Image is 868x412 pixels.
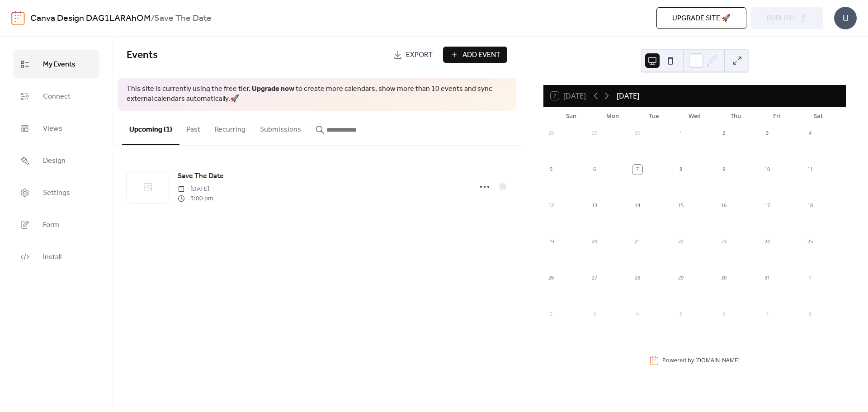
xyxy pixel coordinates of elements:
div: 15 [676,201,686,211]
a: Settings [14,179,99,206]
div: 21 [632,237,642,247]
div: 8 [805,309,815,319]
span: Save The Date [178,171,224,182]
span: My Events [43,57,75,71]
div: 12 [546,201,556,211]
div: 28 [546,128,556,138]
div: 14 [632,201,642,211]
a: Install [14,243,99,270]
span: Export [406,50,433,61]
button: Upcoming (1) [122,111,179,145]
div: 19 [546,237,556,247]
span: This site is currently using the free tier. to create more calendars, show more than 10 events an... [127,84,507,104]
div: 31 [762,273,772,283]
span: Design [43,154,66,168]
div: 9 [719,165,729,175]
div: 26 [546,273,556,283]
div: 24 [762,237,772,247]
div: 18 [805,201,815,211]
div: 3 [590,309,599,319]
div: 1 [676,128,686,138]
div: 25 [805,237,815,247]
span: [DATE] [178,185,213,194]
div: Mon [592,107,633,125]
img: logo [11,11,25,25]
span: Settings [43,186,70,200]
a: Design [14,147,99,174]
div: 13 [590,201,599,211]
div: 17 [762,201,772,211]
div: 30 [632,128,642,138]
span: 3:00 pm [178,194,213,204]
div: Fri [756,107,797,125]
span: Connect [43,90,71,104]
button: Add Event [443,47,507,63]
a: Upgrade now [252,82,294,96]
div: 3 [762,128,772,138]
div: 30 [719,273,729,283]
a: Save The Date [178,170,224,182]
b: / [151,10,154,27]
div: 28 [632,273,642,283]
div: 7 [632,165,642,175]
div: 20 [590,237,599,247]
div: Tue [633,107,674,125]
div: 4 [632,309,642,319]
div: 22 [676,237,686,247]
div: 2 [719,128,729,138]
span: Install [43,250,61,264]
a: Connect [14,82,99,110]
div: 11 [805,165,815,175]
div: 4 [805,128,815,138]
div: 7 [762,309,772,319]
div: Wed [674,107,715,125]
div: 5 [546,165,556,175]
span: Events [127,45,158,65]
div: 10 [762,165,772,175]
a: My Events [14,50,99,78]
div: 23 [719,237,729,247]
a: Form [14,211,99,238]
div: 6 [719,309,729,319]
button: Past [179,111,208,144]
span: Upgrade site 🚀 [672,13,731,24]
a: [DOMAIN_NAME] [695,356,740,364]
div: Powered by [662,356,740,364]
div: 16 [719,201,729,211]
div: Sun [551,107,592,125]
div: 6 [590,165,599,175]
button: Submissions [253,111,308,144]
div: 27 [590,273,599,283]
div: Thu [715,107,756,125]
div: 5 [676,309,686,319]
div: 29 [590,128,599,138]
span: Add Event [462,50,500,61]
div: [DATE] [617,90,639,101]
div: U [834,7,857,29]
a: Export [387,47,439,63]
button: Upgrade site 🚀 [656,7,746,29]
div: 2 [546,309,556,319]
div: 8 [676,165,686,175]
span: Views [43,122,62,136]
button: Recurring [208,111,253,144]
span: Form [43,218,59,232]
b: Save The Date [154,10,212,27]
div: 29 [676,273,686,283]
div: 1 [805,273,815,283]
a: Canva Design DAG1LARAhOM [30,10,151,27]
a: Views [14,114,99,142]
div: Sat [797,107,839,125]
